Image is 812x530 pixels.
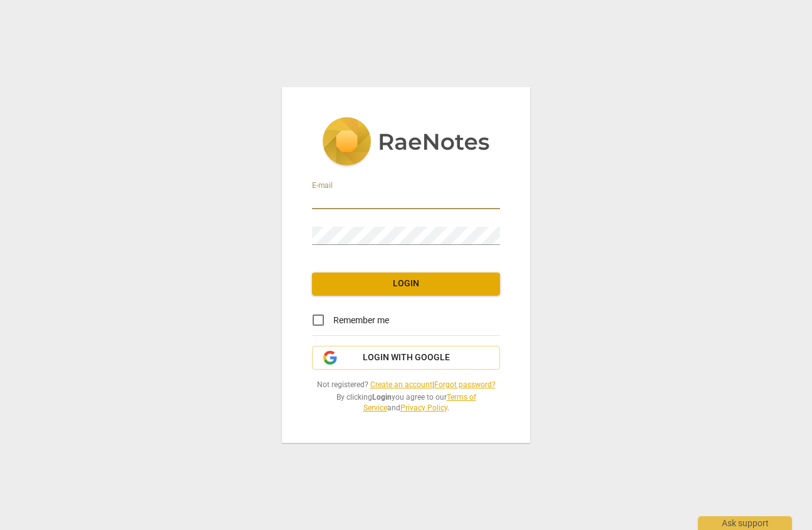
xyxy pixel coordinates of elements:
button: Login [312,273,500,295]
img: 5ac2273c67554f335776073100b6d88f.svg [322,117,490,169]
span: Login [322,278,490,290]
a: Privacy Policy [400,403,447,412]
a: Terms of Service [363,393,476,412]
span: By clicking you agree to our and . [312,392,500,413]
div: Ask support [698,516,792,530]
button: Login with Google [312,346,500,370]
a: Create an account [370,380,432,389]
label: E-mail [312,182,333,190]
b: Login [372,393,392,402]
span: Login with Google [363,351,450,364]
a: Forgot password? [434,380,496,389]
span: Not registered? | [312,380,500,390]
span: Remember me [333,314,389,327]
